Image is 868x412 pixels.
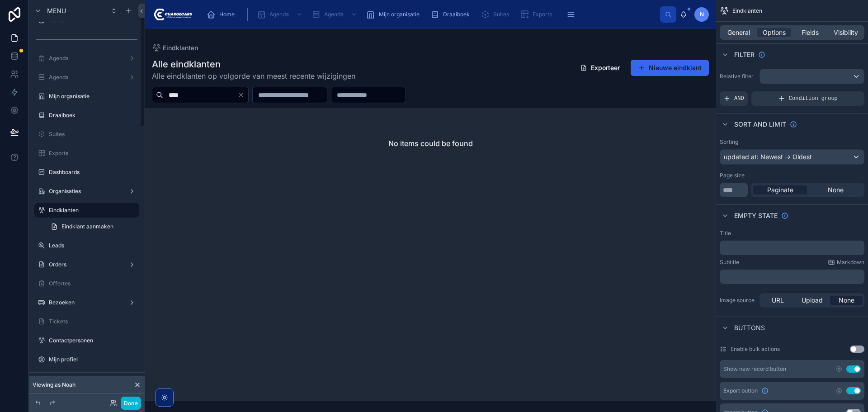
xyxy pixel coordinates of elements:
[720,241,864,255] div: scrollable content
[720,150,864,164] div: updated at: Newest -> Oldest
[731,346,780,353] label: Enable bulk actions
[727,28,750,37] span: General
[34,89,139,104] a: Mijn organisatie
[828,185,844,194] span: None
[767,185,793,194] span: Paginate
[34,276,139,291] a: Offertes
[49,356,137,363] label: Mijn profiel
[834,28,858,37] span: Visibility
[121,397,141,410] button: Done
[720,73,756,80] label: Relative filter
[269,11,289,18] span: Agenda
[734,50,755,59] span: Filter
[49,337,137,344] label: Contactpersonen
[493,11,509,18] span: Suites
[34,70,139,85] a: Agenda
[34,352,139,367] a: Mijn profiel
[517,6,558,23] a: Exports
[837,259,864,266] span: Markdown
[734,95,744,102] span: AND
[379,11,420,18] span: Mijn organisatie
[720,259,739,266] label: Subtitle
[34,51,139,66] a: Agenda
[49,242,137,249] label: Leads
[49,169,137,176] label: Dashboards
[49,318,137,325] label: Tickets
[720,149,864,165] button: updated at: Newest -> Oldest
[478,6,515,23] a: Suites
[219,11,235,18] span: Home
[254,6,307,23] a: Agenda
[772,296,784,305] span: URL
[723,365,786,373] div: Show new record button
[152,7,192,22] img: App logo
[49,131,137,138] label: Suites
[763,28,786,37] span: Options
[61,223,113,230] span: Eindklant aanmaken
[734,323,765,332] span: Buttons
[720,230,731,237] label: Title
[49,299,125,306] label: Bezoeken
[204,6,241,23] a: Home
[34,314,139,329] a: Tickets
[789,95,838,102] span: Condition group
[49,188,125,195] label: Organisaties
[34,146,139,161] a: Exports
[802,28,819,37] span: Fields
[723,387,758,394] span: Export button
[720,297,756,304] label: Image source
[49,93,137,100] label: Mijn organisatie
[309,6,362,23] a: Agenda
[34,203,139,218] a: Eindklanten
[700,11,704,18] span: N
[802,296,823,305] span: Upload
[49,112,137,119] label: Draaiboek
[732,7,762,14] span: Eindklanten
[49,280,137,287] label: Offertes
[49,150,137,157] label: Exports
[49,207,134,214] label: Eindklanten
[34,295,139,310] a: Bezoeken
[34,127,139,142] a: Suites
[828,259,864,266] a: Markdown
[720,172,745,179] label: Page size
[34,238,139,253] a: Leads
[720,138,738,146] label: Sorting
[34,371,139,386] a: Offertes NEW
[34,184,139,199] a: Organisaties
[734,120,786,129] span: Sort And Limit
[49,74,125,81] label: Agenda
[49,55,125,62] label: Agenda
[47,6,66,15] span: Menu
[199,5,660,24] div: scrollable content
[720,270,864,284] div: scrollable content
[33,381,75,388] span: Viewing as Noah
[45,219,139,234] a: Eindklant aanmaken
[324,11,344,18] span: Agenda
[533,11,552,18] span: Exports
[734,211,778,220] span: Empty state
[34,257,139,272] a: Orders
[839,296,854,305] span: None
[34,333,139,348] a: Contactpersonen
[34,165,139,180] a: Dashboards
[34,108,139,123] a: Draaiboek
[49,261,125,268] label: Orders
[443,11,470,18] span: Draaiboek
